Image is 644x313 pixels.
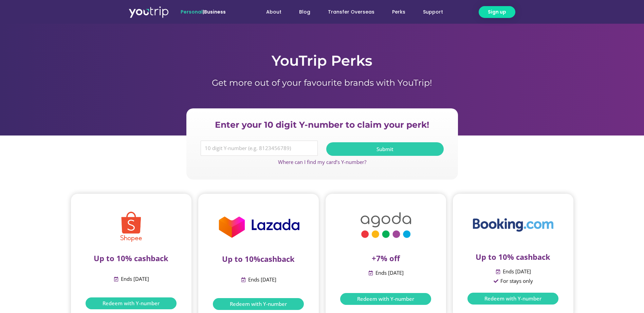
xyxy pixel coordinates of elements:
[260,254,295,264] span: cashback
[119,274,149,284] span: Ends [DATE]
[278,159,366,165] a: Where can I find my card’s Y-number?
[357,296,414,301] span: Redeem with Y-number
[374,268,404,278] span: Ends [DATE]
[336,254,436,263] p: +7% off
[463,252,563,261] p: Up to 10% cashback
[340,293,431,305] a: Redeem with Y-number
[129,78,516,88] h1: Get more out of your favourite brands with YouTrip!
[222,254,260,264] span: Up to 10%
[479,6,515,18] a: Sign up
[319,6,383,18] a: Transfer Overseas
[246,275,276,285] span: Ends [DATE]
[129,51,516,71] h1: YouTrip Perks
[181,8,226,15] span: |
[213,298,304,310] a: Redeem with Y-number
[383,6,414,18] a: Perks
[484,296,541,301] span: Redeem with Y-number
[326,142,444,156] button: Submit
[230,301,287,307] span: Redeem with Y-number
[467,293,558,305] a: Redeem with Y-number
[94,253,168,263] span: Up to 10% cashback
[201,141,318,156] input: 10 digit Y-number (e.g. 8123456789)
[488,8,506,16] span: Sign up
[414,6,452,18] a: Support
[376,147,393,152] span: Submit
[499,276,533,286] span: For stays only
[201,141,444,161] form: Y Number
[244,6,452,18] nav: Menu
[204,8,226,15] a: Business
[103,301,160,306] span: Redeem with Y-number
[257,6,290,18] a: About
[290,6,319,18] a: Blog
[181,8,203,15] span: Personal
[501,267,531,276] span: Ends [DATE]
[86,297,177,309] a: Redeem with Y-number
[197,119,447,130] h2: Enter your 10 digit Y-number to claim your perk!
